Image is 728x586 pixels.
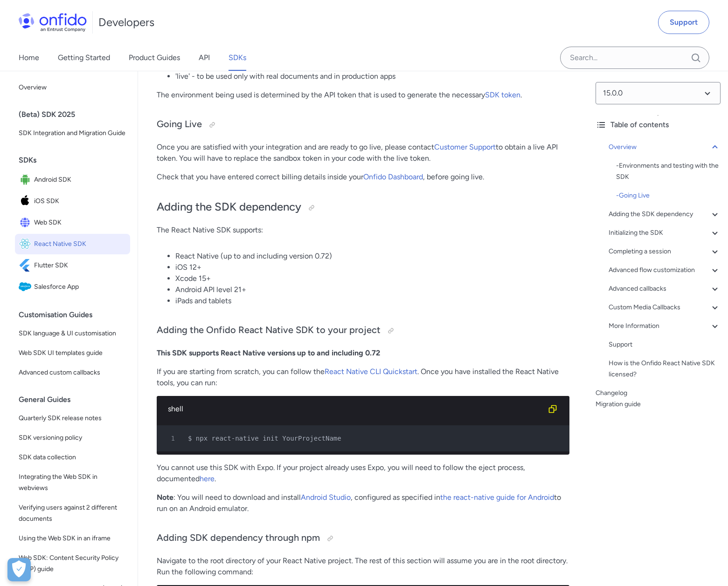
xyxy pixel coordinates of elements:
p: Check that you have entered correct billing details inside your , before going live. [157,171,569,183]
a: Overview [15,78,130,97]
img: IconiOS SDK [19,195,34,208]
a: SDK language & UI customisation [15,324,130,343]
span: Integrating the Web SDK in webviews [19,471,126,494]
p: Once you are satisfied with your integration and are ready to go live, please contact to obtain a... [157,142,569,164]
span: Quarterly SDK release notes [19,413,126,424]
a: Support [658,11,709,34]
div: shell [168,403,543,415]
a: React Native CLI Quickstart [325,367,417,376]
span: Android SDK [34,173,126,186]
a: the react-native guide for Android [440,493,554,502]
span: SDK versioning policy [19,432,126,443]
h3: Going Live [157,117,569,132]
span: Overview [19,82,126,93]
a: Adding the SDK dependency [609,209,721,220]
button: Copy code snippet button [543,400,562,418]
div: Cookie Preferences [7,558,31,581]
a: SDK versioning policy [15,429,130,447]
img: IconFlutter SDK [19,259,34,272]
img: IconReact Native SDK [19,238,34,251]
h2: Adding the SDK dependency [157,199,569,215]
a: Changelog [596,388,721,399]
p: If you are starting from scratch, you can follow the . Once you have installed the React Native t... [157,366,569,388]
a: Overview [609,142,721,153]
p: Navigate to the root directory of your React Native project. The rest of this section will assume... [157,555,569,578]
a: Integrating the Web SDK in webviews [15,468,130,497]
a: Custom Media Callbacks [609,302,721,313]
p: The React Native SDK supports: [157,225,569,236]
div: SDKs [19,151,134,170]
a: IconReact Native SDKReact Native SDK [15,234,130,254]
li: Xcode 15+ [175,273,569,284]
a: Advanced flow customization [609,265,721,276]
div: General Guides [19,390,134,409]
span: Using the Web SDK in an iframe [19,533,126,544]
a: Advanced callbacks [609,283,721,294]
p: : You will need to download and install , configured as specified in to run on an Android emulator. [157,492,569,514]
li: iPads and tablets [175,295,569,307]
span: React Native SDK [34,238,126,251]
a: Migration guide [596,399,721,410]
img: IconWeb SDK [19,216,34,229]
a: Support [609,339,721,350]
img: Onfido Logo [19,13,87,32]
a: SDK token [485,90,520,99]
span: SDK language & UI customisation [19,328,126,339]
a: Web SDK UI templates guide [15,344,130,362]
a: Onfido Dashboard [363,172,423,181]
input: Onfido search input field [560,47,709,69]
span: Web SDK: Content Security Policy (CSP) guide [19,552,126,575]
a: Verifying users against 2 different documents [15,498,130,528]
a: Home [19,45,39,71]
a: Web SDK: Content Security Policy (CSP) guide [15,549,130,579]
h3: Adding SDK dependency through npm [157,531,569,546]
a: IconWeb SDKWeb SDK [15,212,130,233]
img: IconSalesforce App [19,280,34,293]
p: The environment being used is determined by the API token that is used to generate the necessary . [157,89,569,101]
span: Verifying users against 2 different documents [19,502,126,525]
a: Initializing the SDK [609,227,721,238]
a: -Environments and testing with the SDK [616,160,721,183]
span: Advanced custom callbacks [19,367,126,378]
a: IconAndroid SDKAndroid SDK [15,170,130,190]
a: Completing a session [609,246,721,257]
div: (Beta) SDK 2025 [19,105,134,124]
strong: This SDK supports React Native versions up to and including 0.72 [157,348,380,357]
a: IconiOS SDKiOS SDK [15,191,130,211]
a: More Information [609,320,721,332]
li: Android API level 21+ [175,284,569,295]
a: Quarterly SDK release notes [15,409,130,428]
span: $ npx react-native init YourProjectName [188,435,341,442]
span: 1 [160,433,181,444]
a: here [200,474,215,483]
a: API [199,45,210,71]
a: SDK Integration and Migration Guide [15,124,130,143]
span: Flutter SDK [34,259,126,272]
span: Salesforce App [34,280,126,293]
p: You cannot use this SDK with Expo. If your project already uses Expo, you will need to follow the... [157,462,569,484]
li: iOS 12+ [175,262,569,273]
h1: Developers [98,15,154,30]
span: SDK Integration and Migration Guide [19,128,126,139]
a: -Going Live [616,190,721,201]
a: Customer Support [434,143,496,151]
div: - Going Live [616,190,721,201]
a: Advanced custom callbacks [15,363,130,382]
span: iOS SDK [34,195,126,208]
li: 'live' - to be used only with real documents and in production apps [175,71,569,82]
a: How is the Onfido React Native SDK licensed? [609,358,721,380]
a: Android Studio [301,493,351,502]
a: Product Guides [129,45,180,71]
a: IconFlutter SDKFlutter SDK [15,255,130,276]
img: IconAndroid SDK [19,173,34,186]
strong: Note [157,493,173,502]
h3: Adding the Onfido React Native SDK to your project [157,323,569,338]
